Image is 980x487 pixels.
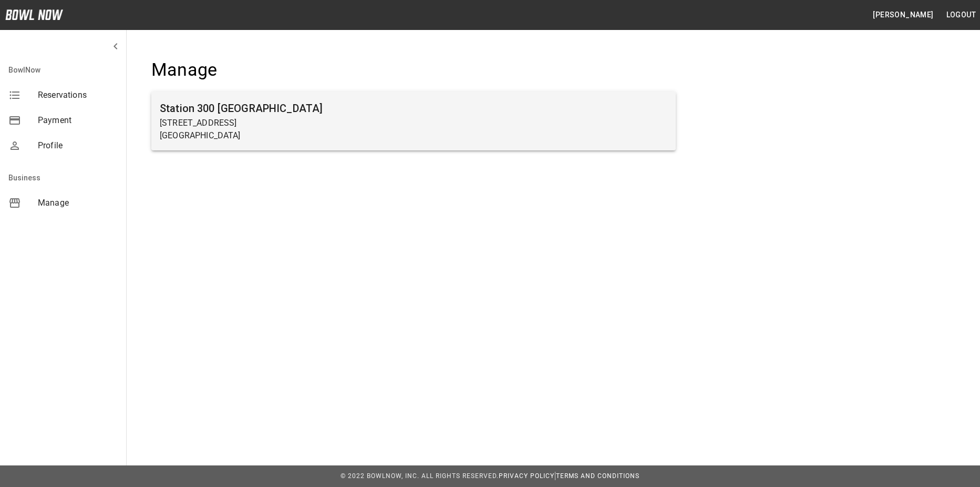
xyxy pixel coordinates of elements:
[160,117,667,129] p: [STREET_ADDRESS]
[869,5,937,25] button: [PERSON_NAME]
[160,100,667,117] h6: Station 300 [GEOGRAPHIC_DATA]
[38,197,118,209] span: Manage
[38,89,118,102] span: Reservations
[942,5,980,25] button: Logout
[38,139,118,152] span: Profile
[38,114,118,127] span: Payment
[341,472,499,480] span: © 2022 BowlNow, Inc. All Rights Reserved.
[151,59,676,81] h4: Manage
[499,472,554,480] a: Privacy Policy
[160,129,667,142] p: [GEOGRAPHIC_DATA]
[5,9,63,20] img: logo
[556,472,639,480] a: Terms and Conditions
